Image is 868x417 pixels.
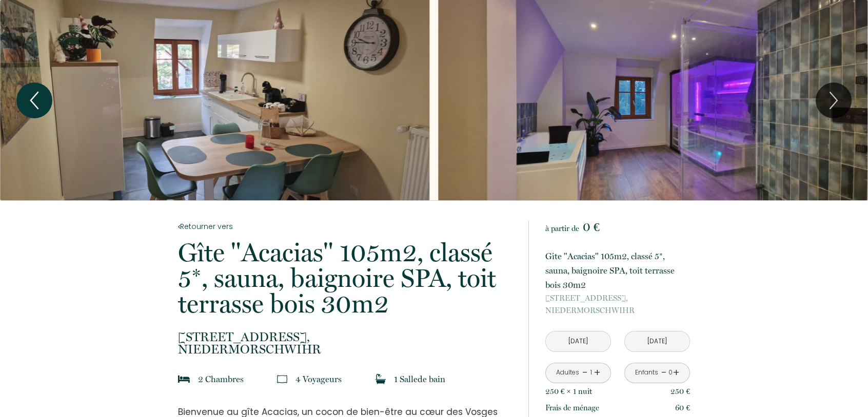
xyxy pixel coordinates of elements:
[673,365,679,381] a: +
[635,368,658,378] div: Enfants
[178,240,515,317] p: Gîte "Acacias" 105m2, classé 5*, sauna, baignoire SPA, toit terrasse bois 30m2
[545,402,599,414] p: Frais de ménage
[545,249,690,292] p: Gîte "Acacias" 105m2, classé 5*, sauna, baignoire SPA, toit terrasse bois 30m2
[661,365,667,381] a: -
[594,365,600,381] a: +
[240,374,244,384] span: s
[556,368,579,378] div: Adultes
[545,292,690,304] span: [STREET_ADDRESS],
[394,372,445,386] p: 1 Salle de bain
[546,331,610,351] input: Arrivée
[338,374,342,384] span: s
[16,82,52,118] button: Previous
[198,372,244,386] p: 2 Chambre
[625,331,689,351] input: Départ
[545,385,592,398] p: 250 € × 1 nuit
[583,220,600,234] span: 0 €
[295,372,342,386] p: 4 Voyageur
[668,368,673,378] div: 0
[816,82,852,118] button: Next
[178,331,515,343] span: [STREET_ADDRESS],
[178,221,515,232] a: Retourner vers
[178,331,515,356] p: NIEDERMORSCHWIHR
[670,385,690,398] p: 250 €
[675,402,690,414] p: 60 €
[588,368,594,378] div: 1
[178,407,515,417] h3: Bienvenue au gîte Acacias, un cocon de bien-être au cœur des Vosges
[277,374,287,384] img: guests
[545,224,579,233] span: à partir de
[545,292,690,317] p: NIEDERMORSCHWIHR
[582,365,588,381] a: -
